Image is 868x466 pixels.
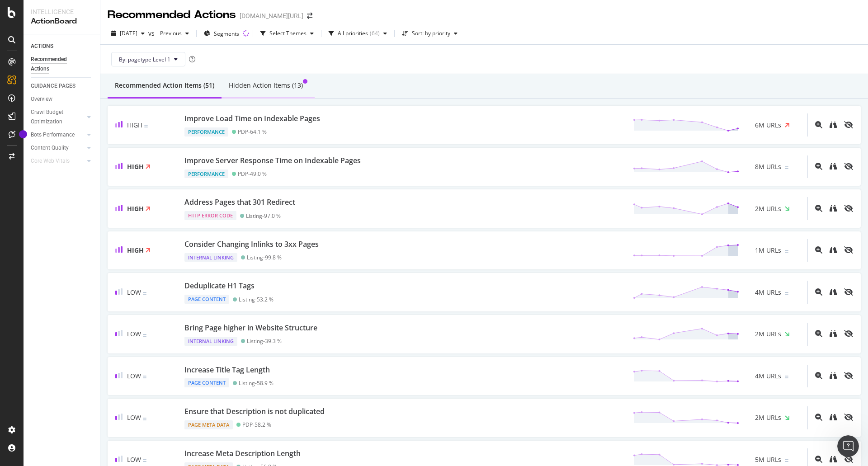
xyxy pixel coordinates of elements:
[247,338,282,344] div: Listing - 39.3 %
[257,26,317,41] button: Select Themes
[184,323,317,333] div: Bring Page higher in Website Structure
[229,81,303,90] div: Hidden Action Items (13)
[844,330,853,337] div: eye-slash
[830,372,837,380] a: binoculars
[785,250,788,253] img: Equal
[755,413,781,422] span: 2M URLs
[156,29,182,37] span: Previous
[184,211,236,220] div: HTTP Error Code
[830,414,837,421] div: binoculars
[815,456,822,463] div: magnifying-glass-plus
[412,31,450,36] div: Sort: by priority
[844,288,853,296] div: eye-slash
[815,372,822,379] div: magnifying-glass-plus
[755,246,781,255] span: 1M URLs
[31,143,69,153] div: Content Quality
[844,163,853,170] div: eye-slash
[31,108,85,127] a: Crawl Budget Optimization
[844,246,853,254] div: eye-slash
[143,376,146,378] img: Equal
[844,456,853,463] div: eye-slash
[239,296,274,303] div: Listing - 53.2 %
[31,55,94,74] a: Recommended Actions
[214,30,239,38] span: Segments
[184,420,233,429] div: Page Meta Data
[830,121,837,129] a: binoculars
[184,378,229,387] div: Page Content
[830,288,837,296] div: binoculars
[815,414,822,421] div: magnifying-glass-plus
[815,246,822,254] div: magnifying-glass-plus
[184,365,270,375] div: Increase Title Tag Length
[830,205,837,212] div: binoculars
[398,26,461,41] button: Sort: by priority
[240,11,303,20] div: [DOMAIN_NAME][URL]
[31,94,94,104] a: Overview
[830,372,837,379] div: binoculars
[127,246,144,254] span: High
[844,414,853,421] div: eye-slash
[830,288,837,297] a: binoculars
[755,329,781,339] span: 2M URLs
[755,162,781,171] span: 8M URLs
[184,253,237,262] div: Internal Linking
[31,81,75,91] div: GUIDANCE PAGES
[830,246,837,254] div: binoculars
[31,94,52,104] div: Overview
[837,435,859,457] iframe: Intercom live chat
[830,204,837,213] a: binoculars
[120,29,137,37] span: 2024 Dec. 3rd
[108,7,236,23] div: Recommended Actions
[830,455,837,464] a: binoculars
[242,421,271,428] div: PDP - 58.2 %
[184,281,255,291] div: Deduplicate H1 Tags
[830,163,837,170] div: binoculars
[239,380,274,386] div: Listing - 58.9 %
[200,26,243,41] button: Segments
[115,81,214,90] div: Recommended Action Items (51)
[31,130,75,140] div: Bots Performance
[143,459,146,462] img: Equal
[143,418,146,420] img: Equal
[755,121,781,130] span: 6M URLs
[184,127,228,137] div: Performance
[755,288,781,297] span: 4M URLs
[148,29,156,38] span: vs
[755,372,781,381] span: 4M URLs
[246,212,281,219] div: Listing - 97.0 %
[755,204,781,213] span: 2M URLs
[184,169,228,179] div: Performance
[370,31,380,36] div: ( 64 )
[815,288,822,296] div: magnifying-glass-plus
[31,7,93,16] div: Intelligence
[844,372,853,379] div: eye-slash
[19,130,27,138] div: Tooltip anchor
[247,254,282,261] div: Listing - 99.8 %
[31,42,53,51] div: ACTIONS
[127,204,144,213] span: High
[755,455,781,464] span: 5M URLs
[31,108,78,127] div: Crawl Budget Optimization
[815,205,822,212] div: magnifying-glass-plus
[785,376,788,378] img: Equal
[127,455,141,464] span: Low
[238,170,267,177] div: PDP - 49.0 %
[111,52,185,66] button: By: pagetype Level 1
[184,197,295,207] div: Address Pages that 301 Redirect
[119,56,170,63] span: By: pagetype Level 1
[815,330,822,337] div: magnifying-glass-plus
[184,239,319,249] div: Consider Changing Inlinks to 3xx Pages
[31,156,70,166] div: Core Web Vitals
[830,413,837,422] a: binoculars
[127,329,141,338] span: Low
[184,337,237,346] div: Internal Linking
[143,334,146,337] img: Equal
[830,329,837,338] a: binoculars
[325,26,391,41] button: All priorities(64)
[184,406,325,417] div: Ensure that Description is not duplicated
[815,121,822,128] div: magnifying-glass-plus
[127,288,141,297] span: Low
[184,448,301,459] div: Increase Meta Description Length
[338,31,368,36] div: All priorities
[815,163,822,170] div: magnifying-glass-plus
